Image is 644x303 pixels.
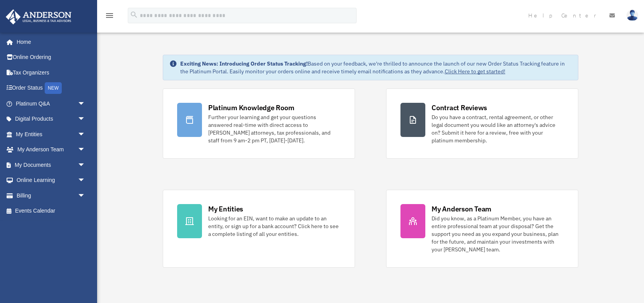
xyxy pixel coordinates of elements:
[5,173,97,188] a: Online Learningarrow_drop_down
[432,204,491,214] div: My Anderson Team
[5,96,97,111] a: Platinum Q&Aarrow_drop_down
[432,215,564,253] div: Did you know, as a Platinum Member, you have an entire professional team at your disposal? Get th...
[78,157,93,173] span: arrow_drop_down
[180,60,308,67] strong: Exciting News: Introducing Order Status Tracking!
[45,82,62,94] div: NEW
[5,50,97,65] a: Online Ordering
[5,157,97,173] a: My Documentsarrow_drop_down
[3,9,74,24] img: Anderson Advisors Platinum Portal
[5,126,97,142] a: My Entitiesarrow_drop_down
[163,88,355,159] a: Platinum Knowledge Room Further your learning and get your questions answered real-time with dire...
[105,11,114,20] i: menu
[445,68,505,75] a: Click Here to get started!
[5,111,97,127] a: Digital Productsarrow_drop_down
[208,113,341,144] div: Further your learning and get your questions answered real-time with direct access to [PERSON_NAM...
[5,80,97,96] a: Order StatusNEW
[5,65,97,80] a: Tax Organizers
[105,14,114,20] a: menu
[78,173,93,189] span: arrow_drop_down
[78,188,93,204] span: arrow_drop_down
[78,111,93,127] span: arrow_drop_down
[5,188,97,203] a: Billingarrow_drop_down
[208,103,294,113] div: Platinum Knowledge Room
[386,190,578,268] a: My Anderson Team Did you know, as a Platinum Member, you have an entire professional team at your...
[627,10,638,21] img: User Pic
[78,142,93,158] span: arrow_drop_down
[5,142,97,158] a: My Anderson Teamarrow_drop_down
[163,190,355,268] a: My Entities Looking for an EIN, want to make an update to an entity, or sign up for a bank accoun...
[130,10,138,19] i: search
[5,203,97,219] a: Events Calendar
[386,88,578,159] a: Contract Reviews Do you have a contract, rental agreement, or other legal document you would like...
[78,126,93,142] span: arrow_drop_down
[208,215,341,238] div: Looking for an EIN, want to make an update to an entity, or sign up for a bank account? Click her...
[78,96,93,112] span: arrow_drop_down
[432,113,564,144] div: Do you have a contract, rental agreement, or other legal document you would like an attorney's ad...
[208,204,243,214] div: My Entities
[5,34,93,50] a: Home
[180,60,572,75] div: Based on your feedback, we're thrilled to announce the launch of our new Order Status Tracking fe...
[432,103,487,113] div: Contract Reviews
